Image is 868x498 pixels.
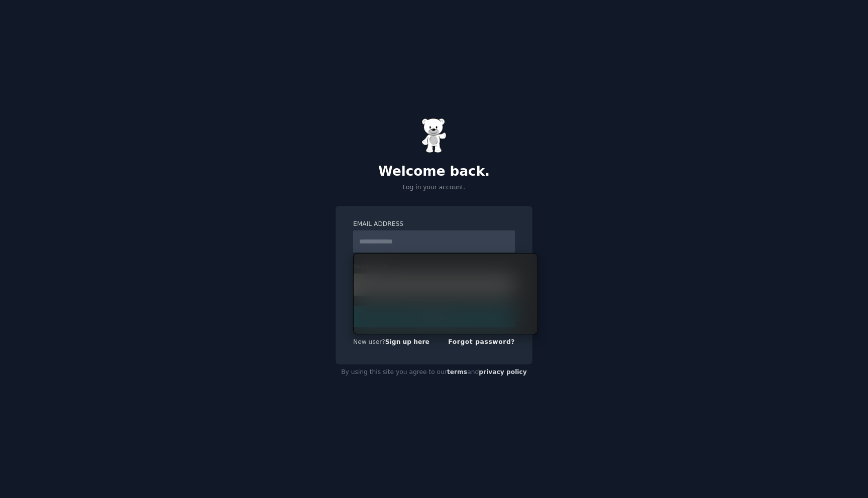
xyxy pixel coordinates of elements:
[421,118,447,153] img: Gummy Bear
[448,338,515,345] a: Forgot password?
[336,164,532,180] h2: Welcome back.
[479,368,527,376] a: privacy policy
[447,368,467,376] a: terms
[353,338,385,345] span: New user?
[336,364,532,381] div: By using this site you agree to our and
[385,338,429,345] a: Sign up here
[353,220,515,229] label: Email Address
[336,183,532,192] p: Log in your account.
